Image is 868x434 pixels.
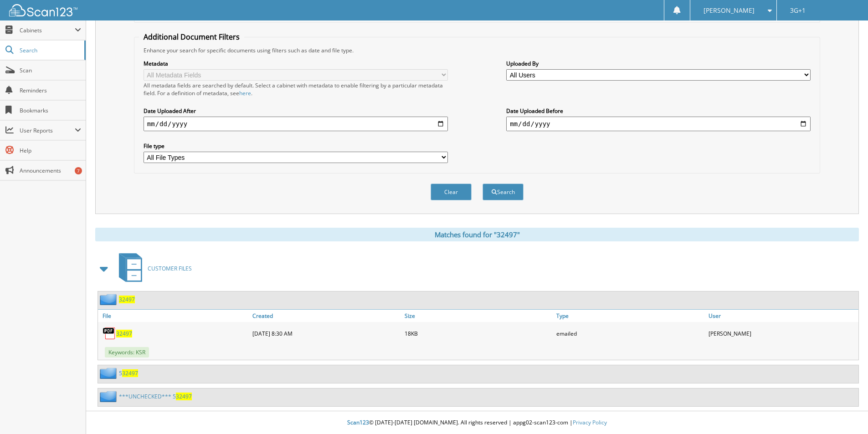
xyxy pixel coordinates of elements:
input: start [144,117,448,131]
div: [PERSON_NAME] [706,324,858,342]
a: here [239,89,251,97]
span: 32497 [122,369,138,377]
span: Scan123 [347,419,369,426]
span: Scan [20,66,81,74]
div: Enhance your search for specific documents using filters such as date and file type. [139,46,815,54]
span: 3G+1 [790,8,806,13]
a: CUSTOMER FILES [113,250,192,286]
label: Date Uploaded After [144,107,448,115]
iframe: Chat Widget [822,390,868,434]
div: emailed [554,324,706,342]
input: end [506,117,811,131]
span: [PERSON_NAME] [704,8,755,13]
span: Announcements [20,167,81,174]
label: Metadata [144,60,448,67]
button: Clear [431,184,472,200]
span: Bookmarks [20,107,81,114]
div: 18KB [402,324,555,342]
img: folder2.png [100,368,119,379]
label: Date Uploaded Before [506,107,811,115]
span: Search [20,46,80,54]
a: 32497 [119,296,135,303]
a: Type [554,310,706,322]
div: [DATE] 8:30 AM [250,324,402,342]
img: folder2.png [100,294,119,305]
label: File type [144,142,448,150]
a: 32497 [116,330,132,337]
img: PDF.png [103,327,116,340]
div: 7 [75,167,82,174]
img: folder2.png [100,391,119,402]
span: Reminders [20,87,81,94]
span: Help [20,147,81,154]
span: CUSTOMER FILES [148,265,192,272]
button: Search [483,184,524,200]
a: Size [402,310,555,322]
span: 32497 [176,393,192,400]
img: scan123-logo-white.svg [9,4,77,16]
span: Cabinets [20,26,75,34]
a: User [706,310,858,322]
a: 532497 [119,369,138,377]
a: Privacy Policy [573,419,607,426]
div: Matches found for "32497" [95,228,859,241]
a: File [98,310,250,322]
span: Keywords: KSR [105,347,149,357]
div: All metadata fields are searched by default. Select a cabinet with metadata to enable filtering b... [144,82,448,97]
label: Uploaded By [506,60,811,67]
div: © [DATE]-[DATE] [DOMAIN_NAME]. All rights reserved | appg02-scan123-com | [86,412,868,434]
span: User Reports [20,127,75,134]
legend: Additional Document Filters [139,32,244,42]
a: Created [250,310,402,322]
